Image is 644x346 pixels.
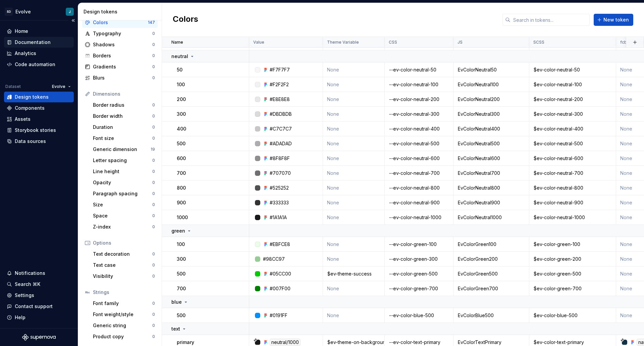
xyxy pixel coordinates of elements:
[90,271,158,282] a: Visibility0
[454,241,529,248] div: EvColorGreen100
[385,155,453,162] div: --ev-color-neutral-600
[152,113,155,119] div: 0
[90,144,158,155] a: Generic dimension19
[323,252,385,266] td: None
[530,111,615,117] div: $ev-color-neutral-300
[530,339,615,346] div: $ev-color-text-primary
[171,53,188,60] p: neutral
[385,214,453,221] div: --ev-color-neutral-1000
[93,113,152,119] div: Border width
[4,279,74,290] button: Search ⌘K
[82,72,158,83] a: Blurs0
[454,126,529,132] div: EvColorNeutral400
[323,270,384,277] div: $ev-theme-success
[93,273,152,280] div: Visibility
[15,39,51,46] div: Documentation
[385,111,453,117] div: --ev-color-neutral-300
[4,125,74,136] a: Storybook stories
[4,290,74,301] a: Settings
[323,308,385,323] td: None
[4,59,74,70] a: Code automation
[530,66,615,73] div: $ev-color-neutral-50
[323,121,385,136] td: None
[69,9,71,14] div: J
[148,20,155,25] div: 147
[90,260,158,270] a: Text case0
[90,320,158,331] a: Generic string0
[93,224,152,230] div: Z-index
[177,241,185,248] p: 100
[152,334,155,339] div: 0
[270,214,287,221] div: #1A1A1A
[93,41,152,48] div: Shadows
[1,4,76,19] button: SDEvolveJ
[385,199,453,206] div: --ev-color-neutral-900
[263,256,285,262] div: #98CC97
[270,126,292,132] div: #C7C7C7
[323,107,385,121] td: None
[454,155,529,162] div: EvColorNeutral600
[93,124,152,131] div: Duration
[15,292,34,299] div: Settings
[385,81,453,88] div: --ev-color-neutral-100
[454,199,529,206] div: EvColorNeutral900
[177,312,185,319] p: 500
[152,301,155,306] div: 0
[4,26,74,37] a: Home
[177,270,185,277] p: 500
[152,312,155,317] div: 0
[177,214,188,221] p: 1000
[90,199,158,210] a: Size0
[270,81,289,88] div: #F2F2F2
[177,199,186,206] p: 900
[385,126,453,132] div: --ev-color-neutral-400
[530,185,615,191] div: $ev-color-neutral-800
[90,111,158,121] a: Border width0
[177,285,186,292] p: 700
[90,122,158,133] a: Duration0
[323,181,385,195] td: None
[152,64,155,69] div: 0
[323,210,385,225] td: None
[15,61,55,68] div: Code automation
[49,82,74,91] button: Evolve
[454,185,529,191] div: EvColorNeutral800
[93,168,152,175] div: Line height
[84,8,159,15] div: Design tokens
[511,14,590,26] input: Search in tokens...
[93,333,152,340] div: Product copy
[454,170,529,177] div: EvColorNeutral700
[270,66,290,73] div: #F7F7F7
[385,66,453,73] div: --ev-color-neutral-50
[90,298,158,309] a: Font family0
[270,96,290,103] div: #E8E8E8
[15,116,31,122] div: Assets
[152,53,155,58] div: 0
[385,256,453,262] div: --ev-color-green-300
[177,96,186,103] p: 200
[253,40,264,45] p: Value
[270,339,301,346] div: neutral/1000
[93,75,152,81] div: Blurs
[4,103,74,113] a: Components
[323,77,385,92] td: None
[454,339,529,346] div: EvColorTextPrimary
[385,96,453,103] div: --ev-color-neutral-200
[22,334,56,341] a: Supernova Logo
[454,66,529,73] div: EvColorNeutral50
[152,136,155,141] div: 0
[4,268,74,279] button: Notifications
[93,201,152,208] div: Size
[530,241,615,248] div: $ev-color-green-100
[4,48,74,59] a: Analytics
[171,228,185,234] p: green
[90,133,158,144] a: Font size0
[152,251,155,257] div: 0
[93,135,152,142] div: Font size
[90,210,158,221] a: Space0
[385,270,453,277] div: --ev-color-green-500
[177,185,186,191] p: 800
[15,314,25,321] div: Help
[152,213,155,218] div: 0
[389,40,397,45] p: CSS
